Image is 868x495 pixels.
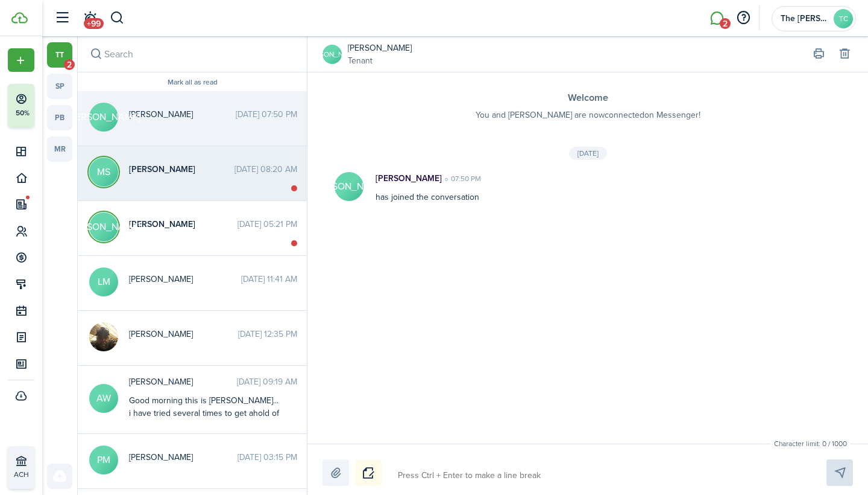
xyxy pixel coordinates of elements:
time: [DATE] 07:50 PM [236,108,297,121]
time: [DATE] 03:15 PM [237,451,297,464]
a: [PERSON_NAME] [322,45,342,64]
span: Lexius Mitchell [129,273,241,286]
button: Mark all as read [168,78,218,87]
a: tt [47,42,72,68]
p: 50% [15,108,30,118]
avatar-text: [PERSON_NAME] [89,212,118,241]
small: Character limit: 0 / 1000 [771,438,850,449]
avatar-text: MS [89,158,118,187]
div: has joined the conversation [363,172,764,203]
h3: Welcome [332,91,844,106]
div: [DATE] [569,147,607,160]
a: sp [47,74,72,99]
button: Open resource center [733,8,753,28]
p: ACH [14,469,85,480]
button: Search [87,46,104,63]
a: Tenant [348,54,412,67]
button: Open menu [8,48,34,72]
img: TenantCloud [11,12,28,24]
a: Notifications [78,3,101,34]
time: [DATE] 12:35 PM [238,328,297,340]
time: [DATE] 05:21 PM [237,218,297,231]
button: 50% [8,84,108,127]
a: [PERSON_NAME] [348,42,412,54]
a: ACH [8,446,34,489]
span: +99 [84,18,104,29]
time: 07:50 PM [442,173,481,184]
span: Janasha Alston [129,108,236,121]
span: 2 [64,59,75,70]
span: Prentiss Mclean [129,451,237,464]
img: Antonio Vick [89,322,118,351]
time: [DATE] 08:20 AM [234,163,297,176]
avatar-text: TC [834,9,853,28]
input: search [78,36,307,72]
span: Ashley Woodall [129,375,237,388]
avatar-text: [PERSON_NAME] [89,103,118,132]
avatar-text: LM [89,267,118,296]
a: mr [47,136,72,162]
avatar-text: [PERSON_NAME] [335,172,363,201]
button: Open sidebar [51,7,74,30]
p: You and [PERSON_NAME] are now connected on Messenger! [332,109,844,121]
p: [PERSON_NAME] [376,172,442,185]
time: [DATE] 11:41 AM [241,273,297,286]
button: Print [810,46,827,63]
span: Justin Allen [129,218,237,231]
time: [DATE] 09:19 AM [237,375,297,388]
avatar-text: AW [89,384,118,413]
a: pb [47,105,72,130]
span: The Clarence Mason Group LLC [781,14,829,23]
button: Notice [355,459,382,486]
button: Delete [836,46,853,63]
avatar-text: PM [89,445,118,474]
button: Search [110,8,125,28]
span: Manjinder Samra [129,163,234,176]
span: Antonio Vick [129,328,238,340]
